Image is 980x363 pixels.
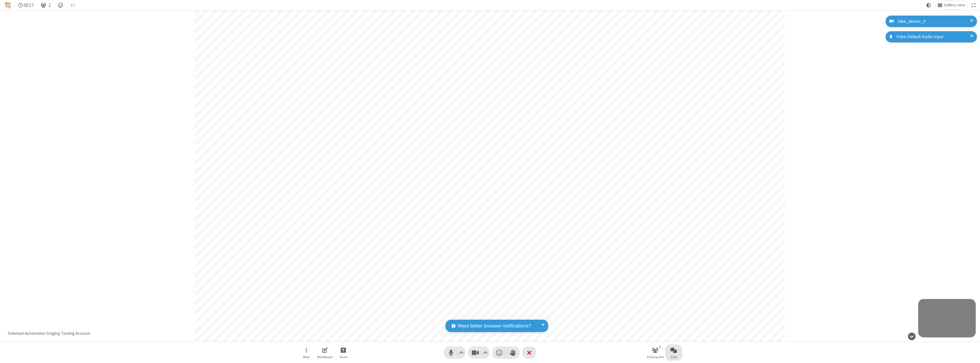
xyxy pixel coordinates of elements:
[24,3,34,8] span: 00:17
[5,2,11,9] img: QA Selenium DO NOT DELETE OR CHANGE
[944,3,965,7] span: Gallery view
[935,1,967,9] button: Change layout
[316,345,333,361] button: Open shared whiteboard
[444,346,465,359] button: Mute (⌘+Shift+A)
[68,1,77,9] button: Conversation
[458,322,531,330] span: Want better browser notifications?
[6,330,93,337] div: Selenium Automation Staging Testing Account
[665,345,682,361] button: Open chat
[468,346,489,359] button: Stop video (⌘+Shift+V)
[298,345,315,361] button: Open menu
[16,1,36,9] div: Timer
[647,355,664,359] span: Participants
[48,3,51,8] span: 2
[671,355,677,359] span: Chat
[340,355,347,359] span: Share
[482,346,489,359] button: Video setting
[458,346,465,359] button: Audio settings
[969,1,978,9] button: Fullscreen
[647,345,664,361] button: Open participant list
[896,18,973,25] div: fake_device_0
[492,346,506,359] button: Send a reaction
[658,344,662,349] div: 2
[506,346,520,359] button: Raise hand
[906,329,918,343] button: Hide
[317,355,332,359] span: Whiteboard
[895,34,973,40] div: Fake Default Audio Input
[38,1,53,9] button: Open participant list
[335,345,352,361] button: Start sharing
[522,346,536,359] button: Leave meeting
[303,355,309,359] span: More
[924,1,933,9] button: Using system theme
[55,1,66,9] div: Meeting details Encryption enabled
